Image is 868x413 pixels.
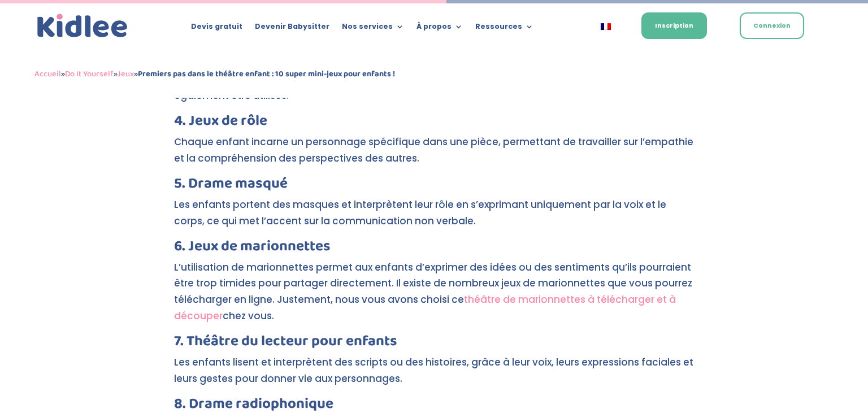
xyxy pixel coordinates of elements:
[34,11,131,41] a: Kidlee Logo
[34,11,131,41] img: logo_kidlee_bleu
[65,67,114,81] a: Do It Yourself
[34,67,61,81] a: Accueil
[118,67,134,81] a: Jeux
[138,67,395,81] strong: Premiers pas dans le théâtre enfant : 10 super mini-jeux pour enfants !
[174,354,694,397] p: Les enfants lisent et interprètent des scripts ou des histoires, grâce à leur voix, leurs express...
[174,134,694,176] p: Chaque enfant incarne un personnage spécifique dans une pièce, permettant de travailler sur l’emp...
[601,23,611,30] img: Français
[174,176,694,197] h3: 5. Drame masqué
[174,259,694,334] p: L’utilisation de marionnettes permet aux enfants d’exprimer des idées ou des sentiments qu’ils po...
[255,23,329,35] a: Devenir Babysitter
[416,23,463,35] a: À propos
[174,334,694,354] h3: 7. Théâtre du lecteur pour enfants
[191,23,242,35] a: Devis gratuit
[174,114,694,134] h3: 4. Jeux de rôle
[475,23,533,35] a: Ressources
[174,239,694,259] h3: 6. Jeux de marionnettes
[641,12,707,39] a: Inscription
[740,12,804,39] a: Connexion
[174,197,694,239] p: Les enfants portent des masques et interprètent leur rôle en s’exprimant uniquement par la voix e...
[34,67,395,81] span: » » »
[342,23,404,35] a: Nos services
